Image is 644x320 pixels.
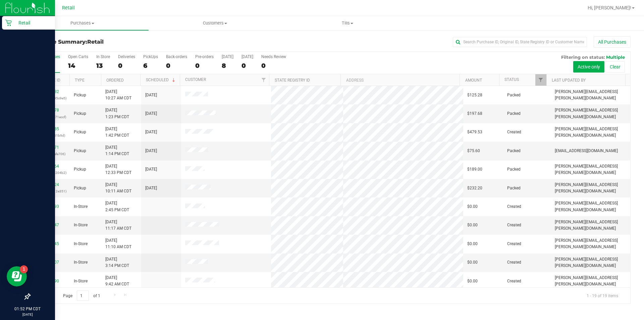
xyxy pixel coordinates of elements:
[74,185,86,191] span: Pickup
[222,62,233,70] div: 8
[149,20,281,26] span: Customers
[594,36,631,48] button: All Purchases
[5,19,12,26] inline-svg: Retail
[555,107,626,120] span: [PERSON_NAME][EMAIL_ADDRESS][PERSON_NAME][DOMAIN_NAME]
[34,188,66,194] p: (3518fc433812e351)
[77,290,89,301] input: 1
[467,278,478,284] span: $0.00
[555,219,626,232] span: [PERSON_NAME][EMAIL_ADDRESS][PERSON_NAME][DOMAIN_NAME]
[507,278,521,284] span: Created
[507,92,521,98] span: Packed
[74,148,86,154] span: Pickup
[87,39,104,45] span: Retail
[507,148,521,154] span: Packed
[555,148,618,154] span: [EMAIL_ADDRESS][DOMAIN_NAME]
[74,110,86,117] span: Pickup
[467,148,480,154] span: $75.60
[105,163,131,176] span: [DATE] 12:33 PM CDT
[30,39,230,45] h3: Purchase Summary:
[555,163,626,176] span: [PERSON_NAME][EMAIL_ADDRESS][PERSON_NAME][DOMAIN_NAME]
[105,107,129,120] span: [DATE] 1:23 PM CDT
[467,166,482,173] span: $189.00
[573,61,604,73] button: Active only
[241,54,253,59] div: [DATE]
[453,37,587,47] input: Search Purchase ID, Original ID, State Registry ID or Customer Name...
[166,62,187,70] div: 0
[504,77,519,82] a: Status
[105,89,131,101] span: [DATE] 10:27 AM CDT
[195,62,214,70] div: 0
[467,110,482,117] span: $197.68
[105,256,129,269] span: [DATE] 3:14 PM CDT
[34,170,66,176] p: (2841e8fedd2204b2)
[68,62,88,70] div: 14
[281,16,414,30] a: Tills
[552,78,586,83] a: Last Updated By
[507,185,521,191] span: Packed
[62,5,75,11] span: Retail
[3,306,52,312] p: 01:52 PM CDT
[105,275,129,287] span: [DATE] 9:42 AM CDT
[340,74,460,86] th: Address
[74,166,86,173] span: Pickup
[145,148,157,154] span: [DATE]
[535,74,546,86] a: Filter
[561,54,605,60] span: Filtering on status:
[606,54,625,60] span: Multiple
[105,219,131,232] span: [DATE] 11:17 AM CDT
[507,259,521,266] span: Created
[105,144,129,157] span: [DATE] 1:14 PM CDT
[34,95,66,101] p: (0089918fd395c9e5)
[555,200,626,213] span: [PERSON_NAME][EMAIL_ADDRESS][PERSON_NAME][DOMAIN_NAME]
[16,20,149,26] span: Purchases
[106,78,124,83] a: Ordered
[74,92,86,98] span: Pickup
[145,129,157,135] span: [DATE]
[555,275,626,287] span: [PERSON_NAME][EMAIL_ADDRESS][PERSON_NAME][DOMAIN_NAME]
[96,54,110,59] div: In Store
[581,290,624,301] span: 1 - 19 of 19 items
[605,61,625,73] button: Clear
[261,54,286,59] div: Needs Review
[105,237,131,250] span: [DATE] 11:10 AM CDT
[57,290,106,301] span: Page of 1
[105,182,131,194] span: [DATE] 10:11 AM CDT
[149,16,281,30] a: Customers
[12,19,52,27] p: Retail
[281,20,413,26] span: Tills
[275,78,310,83] a: State Registry ID
[555,256,626,269] span: [PERSON_NAME][EMAIL_ADDRESS][PERSON_NAME][DOMAIN_NAME]
[467,222,478,228] span: $0.00
[75,78,85,83] a: Type
[507,241,521,247] span: Created
[68,54,88,59] div: Open Carts
[507,110,521,117] span: Packed
[507,222,521,228] span: Created
[588,5,631,10] span: Hi, [PERSON_NAME]!
[507,166,521,173] span: Packed
[555,237,626,250] span: [PERSON_NAME][EMAIL_ADDRESS][PERSON_NAME][DOMAIN_NAME]
[3,312,52,317] p: [DATE]
[166,54,187,59] div: Back-orders
[555,89,626,101] span: [PERSON_NAME][EMAIL_ADDRESS][PERSON_NAME][DOMAIN_NAME]
[241,62,253,70] div: 0
[34,114,66,120] p: (5b9b94782571eccf)
[16,16,149,30] a: Purchases
[507,129,521,135] span: Created
[145,166,157,173] span: [DATE]
[261,62,286,70] div: 0
[143,62,158,70] div: 6
[74,241,88,247] span: In-Store
[146,78,176,82] a: Scheduled
[74,203,88,210] span: In-Store
[74,259,88,266] span: In-Store
[145,92,157,98] span: [DATE]
[467,129,482,135] span: $479.53
[222,54,233,59] div: [DATE]
[20,265,28,273] iframe: Resource center unread badge
[74,129,86,135] span: Pickup
[143,54,158,59] div: PickUps
[145,185,157,191] span: [DATE]
[145,110,157,117] span: [DATE]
